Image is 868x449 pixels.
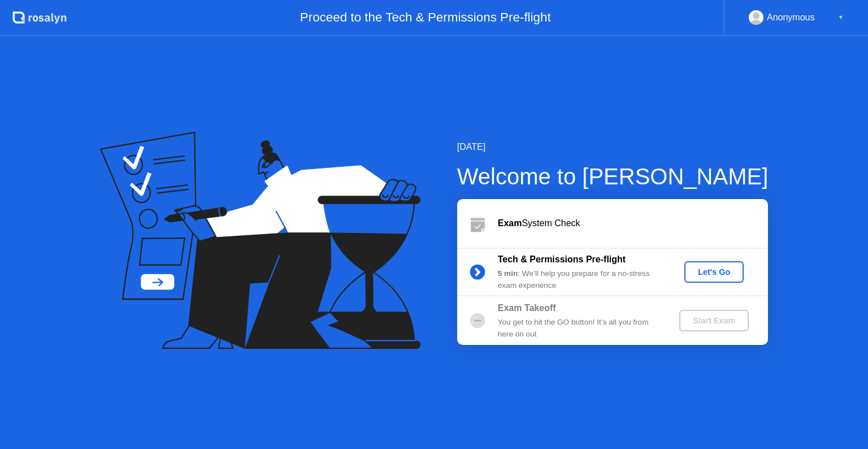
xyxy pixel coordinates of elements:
div: System Check [498,217,768,230]
b: Exam [498,218,522,228]
div: : We’ll help you prepare for a no-stress exam experience [498,268,661,291]
b: Exam Takeoff [498,303,556,313]
b: Tech & Permissions Pre-flight [498,254,626,264]
div: [DATE] [457,140,769,154]
button: Start Exam [679,310,749,331]
div: Anonymous [767,10,815,25]
button: Let's Go [684,261,744,283]
b: 5 min [498,269,518,278]
div: Welcome to [PERSON_NAME] [457,159,769,193]
div: ▼ [838,10,844,25]
div: Start Exam [684,316,744,325]
div: Let's Go [689,267,739,277]
div: You get to hit the GO button! It’s all you from here on out [498,317,661,340]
